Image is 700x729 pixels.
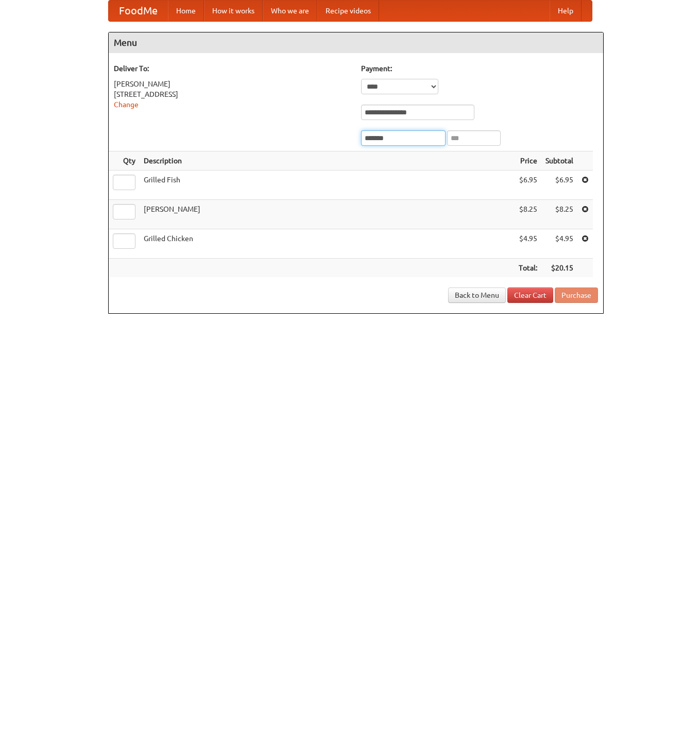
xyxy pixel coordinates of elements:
[541,200,577,229] td: $8.25
[109,1,168,21] a: FoodMe
[541,151,577,171] th: Subtotal
[109,32,603,53] h4: Menu
[515,259,541,278] th: Total:
[448,287,506,303] a: Back to Menu
[168,1,204,21] a: Home
[361,63,598,74] h5: Payment:
[140,229,515,259] td: Grilled Chicken
[114,100,139,109] a: Change
[263,1,317,21] a: Who we are
[140,200,515,229] td: [PERSON_NAME]
[550,1,582,21] a: Help
[515,200,541,229] td: $8.25
[555,287,598,303] button: Purchase
[507,287,553,303] a: Clear Cart
[541,259,577,278] th: $20.15
[515,171,541,200] td: $6.95
[109,151,140,171] th: Qty
[541,171,577,200] td: $6.95
[317,1,379,21] a: Recipe videos
[114,79,351,89] div: [PERSON_NAME]
[140,171,515,200] td: Grilled Fish
[204,1,263,21] a: How it works
[515,229,541,259] td: $4.95
[541,229,577,259] td: $4.95
[114,89,351,99] div: [STREET_ADDRESS]
[515,151,541,171] th: Price
[140,151,515,171] th: Description
[114,63,351,74] h5: Deliver To:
